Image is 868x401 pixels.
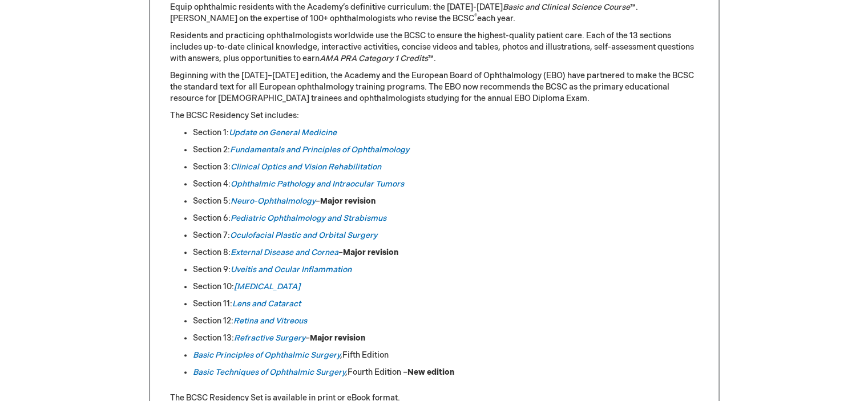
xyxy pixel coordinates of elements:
em: AMA PRA Category 1 Credits [320,54,428,63]
li: Section 1: [193,127,699,139]
p: The BCSC Residency Set includes: [170,110,699,121]
li: Section 7: [193,230,699,241]
p: Equip ophthalmic residents with the Academy’s definitive curriculum: the [DATE]-[DATE] ™. [PERSON... [170,2,699,25]
strong: Major revision [310,333,365,343]
li: Section 3: [193,161,699,173]
li: Section 12: [193,315,699,327]
li: Section 5: – [193,196,699,207]
li: Section 10: [193,281,699,293]
a: Oculofacial Plastic and Orbital Surgery [230,230,377,240]
a: Uveitis and Ocular Inflammation [231,265,352,274]
a: Basic Principles of Ophthalmic Surgery [193,350,340,360]
strong: Major revision [320,196,376,206]
strong: Major revision [343,248,398,257]
li: Section 9: [193,264,699,276]
a: Basic Techniques of Ophthalmic Surgery [193,367,345,377]
li: Fourth Edition – [193,367,699,378]
a: Refractive Surgery [234,333,305,343]
a: Update on General Medicine [229,128,337,137]
p: Beginning with the [DATE]–[DATE] edition, the Academy and the European Board of Ophthalmology (EB... [170,70,699,104]
a: [MEDICAL_DATA] [234,282,300,291]
a: Clinical Optics and Vision Rehabilitation [231,162,381,172]
a: Pediatric Ophthalmology and Strabismus [231,213,386,223]
em: , [340,350,342,360]
a: Fundamentals and Principles of Ophthalmology [230,145,409,155]
li: Section 2: [193,144,699,156]
em: , [193,367,348,377]
sup: ® [474,13,477,20]
li: Fifth Edition [193,350,699,361]
li: Section 13: – [193,333,699,344]
a: Ophthalmic Pathology and Intraocular Tumors [231,179,404,189]
p: Residents and practicing ophthalmologists worldwide use the BCSC to ensure the highest-quality pa... [170,30,699,64]
li: Section 6: [193,213,699,224]
strong: New edition [407,367,454,377]
a: Lens and Cataract [232,299,301,309]
a: External Disease and Cornea [231,248,338,257]
li: Section 8: – [193,247,699,258]
li: Section 4: [193,179,699,190]
a: Neuro-Ophthalmology [231,196,316,206]
a: Retina and Vitreous [233,316,307,326]
li: Section 11: [193,298,699,310]
em: Basic and Clinical Science Course [503,2,630,12]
